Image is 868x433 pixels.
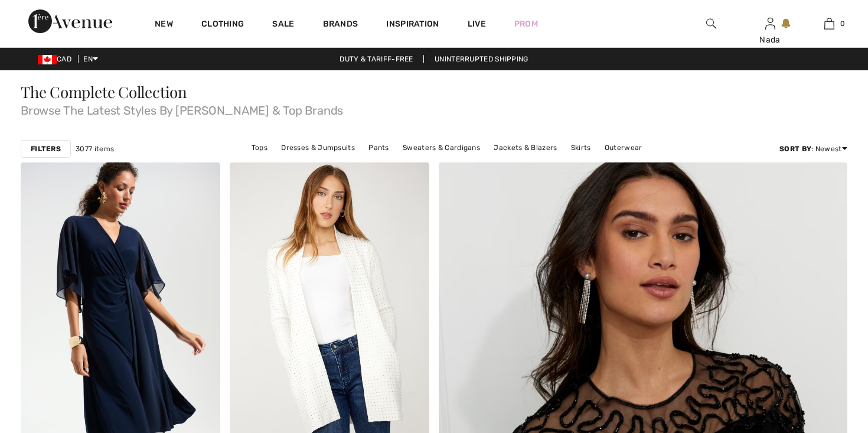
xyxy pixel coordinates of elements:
img: My Bag [824,17,834,31]
a: Outerwear [599,140,648,155]
span: Browse The Latest Styles By [PERSON_NAME] & Top Brands [21,100,847,116]
img: My Info [765,17,775,31]
a: Sale [272,19,294,31]
a: Dresses & Jumpsuits [275,140,361,155]
a: New [155,19,173,31]
span: CAD [38,55,76,63]
a: Prom [514,18,538,30]
div: Nada [741,34,799,46]
span: EN [83,55,98,63]
a: Live [468,18,486,30]
span: 3077 items [76,144,114,154]
a: Clothing [201,19,244,31]
div: : Newest [779,144,847,154]
span: Inspiration [386,19,439,31]
a: Skirts [565,140,597,155]
strong: Sort By [779,145,811,153]
a: Brands [323,19,358,31]
span: 0 [840,18,845,29]
a: Pants [363,140,395,155]
a: Sweaters & Cardigans [397,140,486,155]
span: The Complete Collection [21,82,187,102]
a: Jackets & Blazers [488,140,563,155]
strong: Filters [31,144,61,154]
img: Canadian Dollar [38,55,57,64]
img: search the website [706,17,716,31]
a: 0 [800,17,858,31]
a: Sign In [765,18,775,29]
a: Tops [246,140,273,155]
img: 1ère Avenue [28,9,112,33]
